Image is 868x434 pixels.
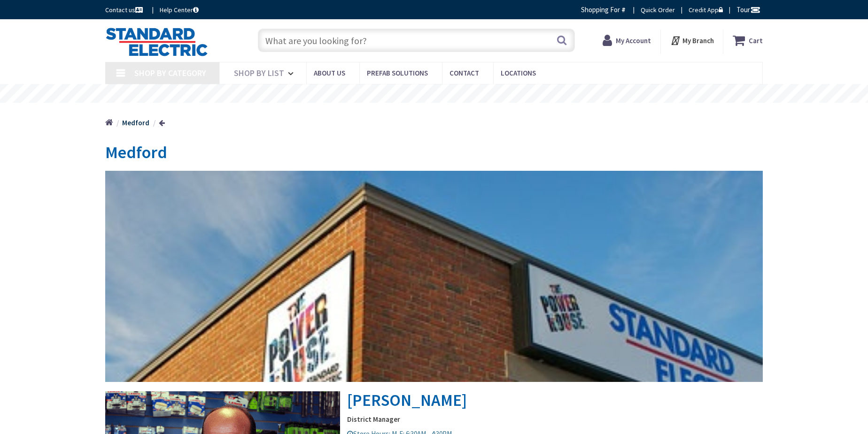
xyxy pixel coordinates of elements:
rs-layer: [MEDICAL_DATA]: Our Commitment to Our Employees and Customers [286,89,603,99]
strong: My Branch [682,36,714,45]
strong: # [621,5,626,14]
span: Prefab Solutions [367,69,428,77]
h2: [PERSON_NAME] [105,171,763,410]
span: Shopping For [581,5,620,14]
a: Cart [733,32,763,49]
span: About Us [314,69,345,77]
a: Help Center [160,5,199,15]
a: My Account [603,32,651,49]
input: What are you looking for? [258,29,575,52]
a: Quick Order [641,5,675,15]
span: Medford [105,142,167,163]
a: Contact us [105,5,145,15]
span: Shop By Category [134,68,206,78]
strong: My Account [616,36,651,45]
span: Tour [736,5,760,14]
span: Shop By List [234,68,284,78]
div: My Branch [670,32,714,49]
a: Credit App [689,5,723,15]
img: Standard Electric [105,27,208,56]
strong: Cart [749,32,763,49]
strong: Medford [122,118,149,127]
span: Contact [449,69,479,77]
span: Locations [501,69,536,77]
strong: District Manager [105,414,763,424]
